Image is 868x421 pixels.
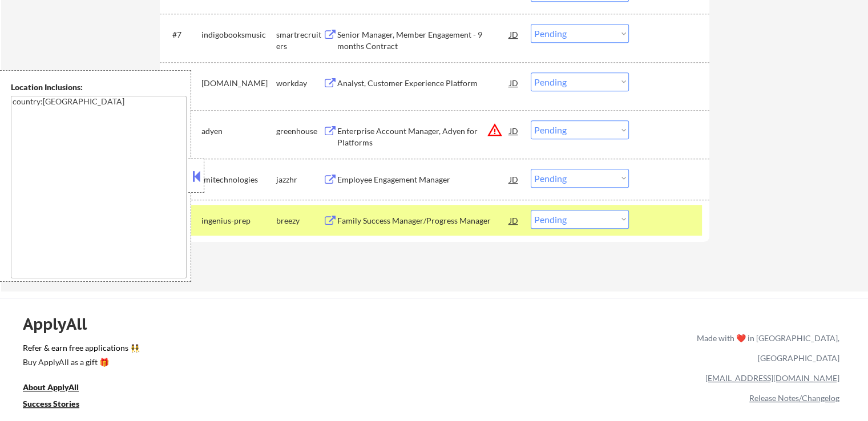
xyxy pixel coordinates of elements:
div: [DOMAIN_NAME] [201,78,276,89]
div: ApplyAll [23,314,100,334]
div: indigobooksmusic [201,29,276,41]
button: warning_amber [487,122,503,138]
u: About ApplyAll [23,382,79,392]
a: Success Stories [23,398,95,412]
div: Enterprise Account Manager, Adyen for Platforms [337,126,510,148]
div: workday [276,78,323,89]
div: Location Inclusions: [11,82,187,93]
div: jazzhr [276,174,323,185]
div: #7 [172,29,192,41]
div: JD [508,210,520,230]
div: lmitechnologies [201,174,276,185]
div: Analyst, Customer Experience Platform [337,78,510,89]
div: JD [508,120,520,141]
div: Buy ApplyAll as a gift 🎁 [23,358,137,366]
a: Buy ApplyAll as a gift 🎁 [23,356,137,370]
u: Success Stories [23,399,79,408]
div: JD [508,24,520,44]
div: Employee Engagement Manager [337,174,510,185]
div: JD [508,72,520,93]
div: smartrecruiters [276,29,323,51]
div: breezy [276,215,323,226]
div: greenhouse [276,126,323,137]
div: Family Success Manager/Progress Manager [337,215,510,226]
div: Senior Manager, Member Engagement - 9 months Contract [337,29,510,51]
a: About ApplyAll [23,381,95,395]
a: Refer & earn free applications 👯‍♀️ [23,344,458,356]
div: Made with ❤️ in [GEOGRAPHIC_DATA], [GEOGRAPHIC_DATA] [692,328,839,368]
a: [EMAIL_ADDRESS][DOMAIN_NAME] [705,373,839,383]
div: JD [508,169,520,189]
div: ingenius-prep [201,215,276,226]
div: adyen [201,126,276,137]
a: Release Notes/Changelog [749,393,839,403]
